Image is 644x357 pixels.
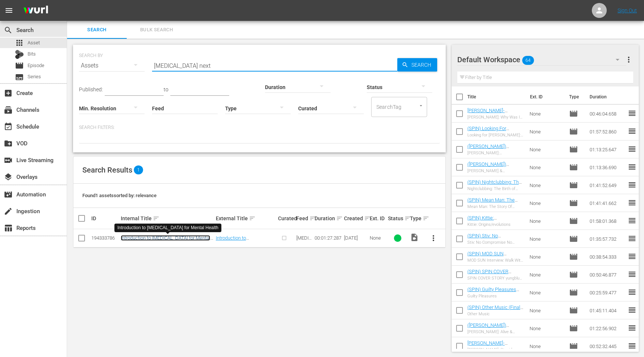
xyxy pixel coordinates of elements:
div: Guilty Pleasures [467,294,524,298]
span: Episode [569,163,578,172]
button: Open [417,102,424,109]
span: Episode [569,252,578,261]
span: Episode [569,127,578,136]
span: 1 [134,165,143,174]
span: reorder [628,127,637,136]
button: more_vert [624,51,633,69]
div: [PERSON_NAME] & [PERSON_NAME] with [PERSON_NAME] [467,168,524,173]
td: 01:13:25.647 [587,140,628,158]
td: None [527,266,566,284]
td: None [527,123,566,140]
span: reorder [628,323,637,332]
td: None [527,248,566,266]
th: Duration [585,86,630,107]
a: Sign Out [618,7,637,13]
span: 64 [522,53,534,68]
p: Search Filters: [79,124,440,131]
a: Introduction to [MEDICAL_DATA] for Mental Health [216,235,274,252]
span: reorder [628,306,637,315]
span: Series [28,73,41,80]
span: sort [309,215,316,222]
td: None [527,284,566,301]
a: ([PERSON_NAME]) [PERSON_NAME] & [PERSON_NAME] with [PERSON_NAME] [467,161,513,184]
span: reorder [628,109,637,118]
div: [PERSON_NAME]: Why Was I Home Anyways [467,115,524,120]
span: Search Results [82,165,132,174]
span: Live Streaming [4,156,13,165]
span: Series [15,73,24,82]
div: MOD SUN Interview: Walk With Me | SPIN Cover Story [467,258,524,263]
td: 01:22:56.902 [587,319,628,337]
div: Internal Title [121,214,214,223]
td: None [527,158,566,176]
span: Episode [569,217,578,225]
a: [PERSON_NAME]- [PERSON_NAME]: Stupid Jokes [467,340,519,357]
div: External Title [216,214,276,223]
td: 01:13:36.690 [587,158,628,176]
span: Episode [569,145,578,154]
div: [PERSON_NAME]: Alive & Kickin' [467,329,524,334]
a: (SPIN) MOD SUN Interview: Walk With Me | SPIN Cover Story (Captioned)(Final) V2 [467,251,520,273]
div: Curated [278,215,294,221]
span: reorder [628,162,637,171]
a: (SPIN) Mean Man: The Story Of [PERSON_NAME] (Captioned)(FINAL) [467,197,521,214]
a: (SPIN) Other Music (Final)([PERSON_NAME] In My Room) [467,304,523,321]
div: Looking for [PERSON_NAME]: The Legend of [PERSON_NAME] [467,133,524,138]
div: None [370,235,386,241]
span: sort [153,215,160,222]
td: 00:38:54.333 [587,248,628,266]
span: Schedule [4,122,13,131]
span: sort [364,215,371,222]
div: Kittie: Origins/evolutions [467,222,524,227]
span: sort [404,215,411,222]
span: Episode [28,62,44,69]
span: sort [249,215,256,222]
span: Episode [569,342,578,351]
span: Bulk Search [131,26,182,34]
a: (SPIN) Nightclubbing: The Birth Of Punk Rock In [GEOGRAPHIC_DATA] (Captioned)(Final) [467,179,522,202]
div: Status [388,214,408,223]
span: reorder [628,288,637,297]
td: 00:50:46.877 [587,266,628,284]
span: Published: [79,86,103,92]
span: Episode [569,109,578,118]
div: Ext. ID [370,215,386,221]
a: ([PERSON_NAME]) [PERSON_NAME]: [MEDICAL_DATA] (Captioned)(Final) [467,143,509,166]
td: None [527,176,566,194]
a: Introduction to [MEDICAL_DATA] for Mental Health [121,235,210,246]
button: Search [397,58,437,72]
a: (SPIN) Kittie: Origins/evolutions (Captioned)(Final) (Real Estate In My Room) [467,215,517,237]
div: [PERSON_NAME]: Stupid Jokes [467,347,524,352]
span: Create [4,89,13,98]
span: Search [408,58,437,72]
span: Channels [4,105,13,114]
td: 00:46:04.658 [587,105,628,123]
div: Created [344,214,367,223]
span: Reports [4,224,13,233]
span: menu [4,6,13,15]
div: Duration [315,214,342,223]
div: 194333786 [91,235,119,241]
div: Feed [296,214,312,223]
td: None [527,230,566,248]
span: reorder [628,198,637,207]
td: 01:45:11.404 [587,301,628,319]
span: to [164,86,168,92]
div: 00:01:27.287 [315,235,342,241]
td: None [527,319,566,337]
span: more_vert [429,234,438,243]
div: Mean Man: The Story Of [PERSON_NAME] [467,204,524,209]
td: None [527,140,566,158]
div: Introduction to [MEDICAL_DATA] for Mental Health [117,225,218,231]
div: [DATE] [344,235,367,241]
a: ([PERSON_NAME]) [PERSON_NAME]: Alive & Kickin' (Captioned)(Final) [467,322,520,339]
div: Default Workspace [457,49,626,70]
span: Episode [569,288,578,297]
span: sort [336,215,343,222]
td: None [527,301,566,319]
span: reorder [628,252,637,261]
div: Other Music [467,312,524,316]
span: Episode [569,306,578,315]
td: 00:25:59.477 [587,284,628,301]
td: None [527,337,566,355]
